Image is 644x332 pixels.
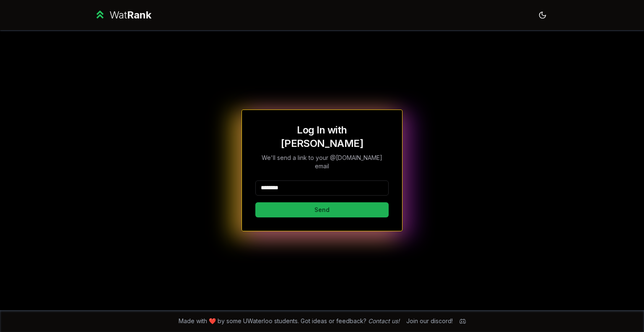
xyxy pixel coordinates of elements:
div: Join our discord! [406,317,453,325]
p: We'll send a link to your @[DOMAIN_NAME] email [255,154,389,170]
div: Wat [109,8,151,22]
a: Contact us! [368,317,400,324]
span: Made with ❤️ by some UWaterloo students. Got ideas or feedback? [179,317,400,325]
button: Send [255,202,389,217]
h1: Log In with [PERSON_NAME] [255,123,389,150]
span: Rank [127,9,151,21]
a: WatRank [94,8,151,22]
